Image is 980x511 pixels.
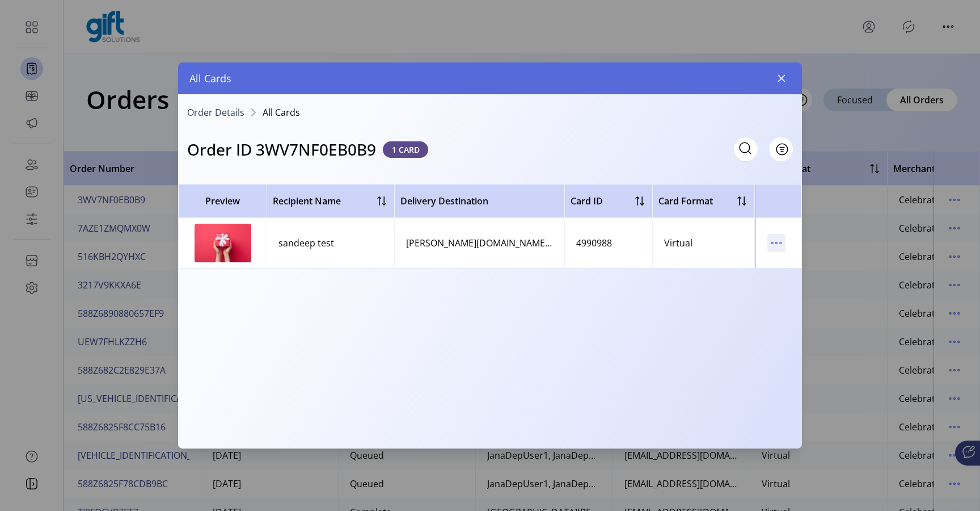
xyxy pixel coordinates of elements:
[195,224,251,262] img: preview
[383,141,428,158] span: 1 CARD
[184,194,261,208] span: Preview
[767,234,785,252] button: menu
[571,194,603,208] span: Card ID
[187,108,244,117] a: Order Details
[400,194,488,208] span: Delivery Destination
[406,236,553,250] div: [PERSON_NAME][DOMAIN_NAME][EMAIL_ADDRESS][DOMAIN_NAME]
[576,236,612,250] div: 4990988
[664,236,692,250] div: Virtual
[187,137,376,161] h3: Order ID 3WV7NF0EB0B9
[273,194,341,208] span: Recipient Name
[278,236,334,250] div: sandeep test
[189,71,231,86] span: All Cards
[263,108,300,117] span: All Cards
[658,194,713,208] span: Card Format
